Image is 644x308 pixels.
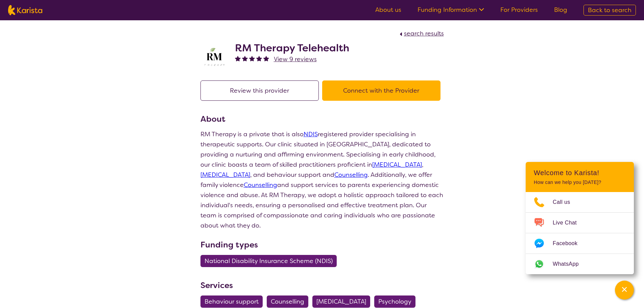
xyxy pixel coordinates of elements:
button: Review this provider [200,80,319,101]
h3: Services [200,279,444,291]
a: Review this provider [200,87,322,95]
img: Karista logo [8,5,42,15]
h3: About [200,113,444,125]
img: fullstar [235,55,241,61]
img: b3hjthhf71fnbidirs13.png [200,45,228,69]
a: [MEDICAL_DATA] [372,161,422,169]
h3: Funding types [200,239,444,251]
button: Connect with the Provider [322,80,440,101]
h2: Welcome to Karista! [534,169,626,177]
span: WhatsApp [553,259,587,269]
span: Psychology [378,295,411,308]
span: search results [404,29,444,38]
a: Web link opens in a new tab. [526,254,634,274]
a: [MEDICAL_DATA] [312,298,374,306]
a: View 9 reviews [274,54,317,64]
span: National Disability Insurance Scheme (NDIS) [205,255,333,267]
div: Channel Menu [526,162,634,274]
span: Call us [553,197,578,207]
img: fullstar [242,55,248,61]
a: Psychology [374,298,420,306]
p: How can we help you [DATE]? [534,180,626,185]
a: Counselling [267,298,312,306]
span: Behaviour support [205,295,259,308]
a: Behaviour support [200,298,267,306]
img: fullstar [263,55,269,61]
span: Counselling [271,295,304,308]
span: Live Chat [553,218,585,228]
a: Blog [554,6,567,14]
button: Channel Menu [615,281,634,300]
ul: Choose channel [526,192,634,274]
a: Counselling [334,171,368,179]
span: Back to search [588,6,631,14]
a: [MEDICAL_DATA] [200,171,250,179]
span: [MEDICAL_DATA] [316,295,366,308]
a: Back to search [583,5,636,16]
a: For Providers [500,6,538,14]
a: National Disability Insurance Scheme (NDIS) [200,257,341,265]
span: View 9 reviews [274,55,317,63]
img: fullstar [256,55,262,61]
a: Connect with the Provider [322,87,444,95]
img: fullstar [249,55,255,61]
p: RM Therapy is a private that is also registered provider specialising in therapeutic supports. Ou... [200,129,444,231]
span: Facebook [553,238,586,248]
a: NDIS [304,130,318,138]
h2: RM Therapy Telehealth [235,42,349,54]
a: Counselling [244,181,277,189]
a: About us [375,6,401,14]
a: search results [398,29,444,38]
a: Funding Information [418,6,484,14]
